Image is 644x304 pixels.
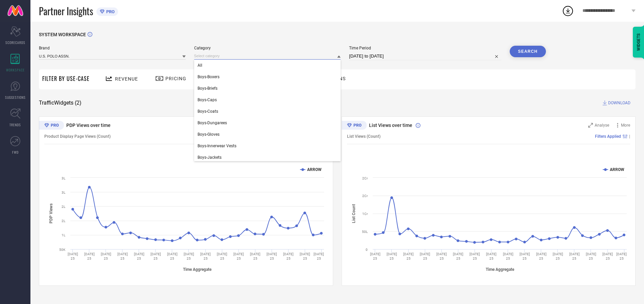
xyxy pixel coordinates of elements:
text: 3L [62,191,66,194]
tspan: PDP Views [49,203,53,223]
text: [DATE] 25 [117,252,128,260]
text: 1Cr [362,212,368,216]
text: 1L [62,233,66,237]
span: SCORECARDS [5,40,25,45]
span: WORKSPACE [6,67,25,72]
text: [DATE] 25 [134,252,144,260]
text: [DATE] 25 [403,252,414,260]
text: [DATE] 25 [101,252,111,260]
text: [DATE] 25 [167,252,178,260]
span: All [198,63,202,68]
span: | [629,134,630,139]
span: Brand [39,46,186,50]
span: SYSTEM WORKSPACE [39,32,86,37]
text: 50L [362,230,368,234]
div: Premium [342,121,367,131]
span: Analyse [595,123,609,128]
span: List Views over time [369,123,412,128]
text: [DATE] 25 [300,252,310,260]
span: Partner Insights [39,4,93,18]
text: [DATE] 25 [585,252,596,260]
text: [DATE] 25 [453,252,463,260]
span: PDP Views over time [66,123,111,128]
div: Premium [39,121,64,131]
span: PRO [105,9,115,14]
span: Product Display Page Views (Count) [44,134,111,139]
span: FWD [12,150,19,155]
span: Boys-Gloves [198,132,220,137]
input: Select time period [349,52,501,60]
span: Boys-Dungarees [198,121,227,125]
text: 3L [62,176,66,180]
text: 2Cr [362,194,368,198]
text: [DATE] 25 [552,252,563,260]
tspan: Time Aggregate [485,267,514,272]
text: [DATE] 25 [602,252,613,260]
span: Category [194,46,341,50]
text: [DATE] 25 [200,252,211,260]
span: Boys-Coats [198,109,218,114]
text: [DATE] 25 [233,252,244,260]
span: TRENDS [9,122,21,127]
text: [DATE] 25 [503,252,513,260]
text: [DATE] 25 [386,252,397,260]
div: Boys-Boxers [194,71,341,83]
span: Revenue [115,76,138,82]
div: Boys-Jackets [194,152,341,163]
text: [DATE] 25 [616,252,627,260]
span: List Views (Count) [347,134,381,139]
span: Filter By Use-Case [42,74,90,83]
span: More [621,123,630,128]
text: [DATE] 25 [84,252,95,260]
text: [DATE] 25 [370,252,380,260]
text: [DATE] 25 [486,252,497,260]
span: Pricing [165,76,186,81]
div: Open download list [562,5,574,17]
span: Time Period [349,46,501,50]
text: 2L [62,205,66,209]
text: 2Cr [362,176,368,180]
div: Boys-Innerwear Vests [194,140,341,152]
text: [DATE] 25 [151,252,161,260]
text: [DATE] 25 [217,252,227,260]
text: [DATE] 25 [283,252,294,260]
text: [DATE] 25 [436,252,447,260]
text: ARROW [610,167,624,172]
text: ARROW [307,167,322,172]
input: Select category [194,52,341,60]
tspan: List Count [351,204,356,223]
span: SUGGESTIONS [5,95,26,100]
text: [DATE] 25 [420,252,430,260]
button: Search [510,46,546,57]
span: Filters Applied [595,134,621,139]
span: DOWNLOAD [608,100,630,106]
div: Boys-Coats [194,106,341,117]
div: Boys-Dungarees [194,117,341,129]
text: 0 [366,248,368,252]
div: Boys-Caps [194,94,341,106]
text: [DATE] 25 [536,252,546,260]
text: 50K [59,248,66,252]
text: [DATE] 25 [569,252,579,260]
div: Boys-Briefs [194,83,341,94]
svg: Zoom [588,123,593,128]
tspan: Time Aggregate [183,267,212,272]
text: [DATE] 25 [267,252,277,260]
span: Boys-Jackets [198,155,222,160]
text: [DATE] 25 [68,252,78,260]
text: 2L [62,219,66,223]
span: Boys-Briefs [198,86,217,91]
text: [DATE] 25 [184,252,194,260]
span: Boys-Caps [198,97,217,102]
text: [DATE] 25 [314,252,324,260]
text: [DATE] 25 [250,252,260,260]
div: Boys-Gloves [194,129,341,140]
span: Boys-Boxers [198,74,220,79]
text: [DATE] 25 [469,252,480,260]
span: Traffic Widgets ( 2 ) [39,100,82,106]
span: Boys-Innerwear Vests [198,144,236,148]
text: [DATE] 25 [519,252,530,260]
div: All [194,60,341,71]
